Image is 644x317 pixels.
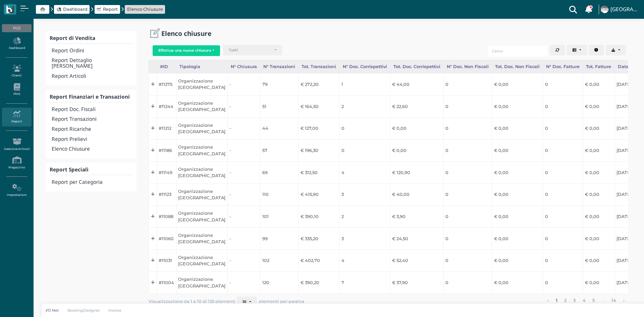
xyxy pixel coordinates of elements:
[260,250,299,272] td: 102
[299,95,339,117] td: € 164,50
[52,116,132,122] h4: Report Transazioni
[583,60,614,73] div: Tot. Fatture
[2,24,31,32] div: POS
[52,146,132,152] h4: Elenco Chiusure
[227,272,260,294] td: -
[227,183,260,206] td: -
[2,35,31,53] a: Dashboard
[299,140,339,162] td: € 196,30
[492,161,543,183] td: € 0,00
[227,227,260,250] td: -
[104,308,126,313] a: Invoice
[443,272,492,294] td: 0
[553,297,559,305] a: alla pagina 1
[339,117,390,140] td: 0
[157,272,176,294] td: #11004
[543,73,583,96] td: 0
[52,48,132,54] h4: Report Ordini
[492,227,543,250] td: € 0,00
[63,308,104,313] a: BookingDesigner
[176,140,227,162] td: Organizzazione [GEOGRAPHIC_DATA]
[157,161,176,183] td: #11149
[390,117,443,140] td: € 0,00
[176,183,227,206] td: Organizzazione [GEOGRAPHIC_DATA]
[339,227,390,250] td: 3
[299,250,339,272] td: € 402,70
[390,183,443,206] td: € 40,00
[260,161,299,183] td: 69
[600,1,640,17] a: ... [GEOGRAPHIC_DATA]
[299,272,339,294] td: € 390,20
[52,73,132,79] h4: Report Articoli
[443,161,492,183] td: 0
[339,272,390,294] td: 7
[260,206,299,228] td: 101
[543,60,583,73] div: N° Doc. Fatture
[2,135,31,154] a: Gestione Articoli
[339,206,390,228] td: 2
[260,95,299,117] td: 51
[223,45,282,56] button: Tutti
[543,161,583,183] td: 0
[443,117,492,140] td: 0
[339,250,390,272] td: 4
[157,140,176,162] td: #11186
[50,166,89,173] b: Report Speciali
[543,272,583,294] td: 0
[176,73,227,96] td: Organizzazione [GEOGRAPHIC_DATA]
[176,95,227,117] td: Organizzazione [GEOGRAPHIC_DATA]
[601,6,608,13] img: ...
[52,137,132,142] h4: Report Prelievi
[443,73,492,96] td: 0
[176,161,227,183] td: Organizzazione [GEOGRAPHIC_DATA]
[227,117,260,140] td: -
[127,6,163,12] a: Elenco Chiusure
[583,206,614,228] td: € 0,00
[339,161,390,183] td: 4
[583,140,614,162] td: € 0,00
[390,272,443,294] td: € 37,90
[52,107,132,112] h4: Report Doc. Fiscali
[562,297,569,305] a: alla pagina 2
[571,297,578,305] a: alla pagina 3
[543,227,583,250] td: 0
[543,183,583,206] td: 0
[227,60,260,73] div: N° Chiusura
[176,206,227,228] td: Organizzazione [GEOGRAPHIC_DATA]
[227,73,260,96] td: -
[580,297,588,305] a: alla pagina 4
[176,60,227,73] div: Tipologia
[339,183,390,206] td: 3
[2,62,31,80] a: Clienti
[227,250,260,272] td: -
[2,154,31,172] a: Magazzino
[583,183,614,206] td: € 0,00
[176,272,227,294] td: Organizzazione [GEOGRAPHIC_DATA]
[550,45,565,56] button: Aggiorna
[260,73,299,96] td: 79
[443,140,492,162] td: 0
[390,140,443,162] td: € 0,00
[97,6,118,12] a: Report
[443,95,492,117] td: 0
[543,140,583,162] td: 0
[157,183,176,206] td: #11123
[153,45,220,56] button: Effettua una nuova chiusura
[157,250,176,272] td: #11031
[543,206,583,228] td: 0
[567,45,589,56] div: Colonne
[583,250,614,272] td: € 0,00
[339,140,390,162] td: 0
[299,183,339,206] td: € 415,90
[606,45,626,56] button: Export
[567,45,587,56] button: Columns
[390,95,443,117] td: € 22,60
[260,227,299,250] td: 99
[596,296,638,311] iframe: Help widget launcher
[52,58,132,69] h4: Report Dettaglio [PERSON_NAME]
[492,183,543,206] td: € 0,00
[339,73,390,96] td: 1
[176,117,227,140] td: Organizzazione [GEOGRAPHIC_DATA]
[176,227,227,250] td: Organizzazione [GEOGRAPHIC_DATA]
